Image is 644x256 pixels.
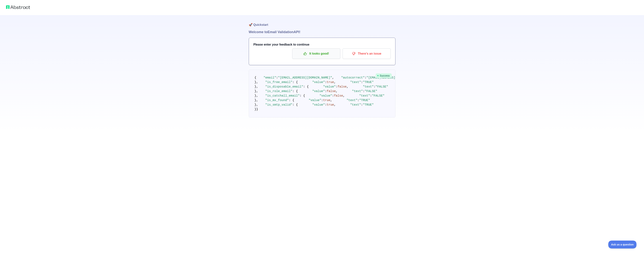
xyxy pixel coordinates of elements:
p: It looks good! [295,50,338,57]
span: "is_disposable_email" [265,85,303,88]
span: : { [292,81,298,84]
span: true [323,99,330,102]
span: "value" [312,90,325,93]
span: , [330,99,332,102]
span: "is_mx_found" [265,99,289,102]
span: , [336,90,338,93]
span: "is_smtp_valid" [265,103,292,107]
span: "FALSE" [365,90,377,93]
span: false [338,85,347,88]
span: "text" [363,85,374,88]
h1: 🚀 Quickstart [249,15,395,29]
span: "TRUE" [363,81,374,84]
span: : { [289,99,294,102]
p: There's an issue [345,50,388,57]
span: "TRUE" [363,103,374,107]
button: It looks good! [292,48,340,59]
span: "value" [319,94,332,98]
span: : [363,90,365,93]
span: "autocorrect" [341,76,365,79]
span: : [276,76,278,79]
span: : { [300,94,305,98]
span: "TRUE" [359,99,370,102]
span: : [321,99,323,102]
span: { [255,76,256,79]
span: : [325,81,327,84]
span: "text" [359,94,370,98]
span: : { [292,90,298,93]
span: : [374,85,375,88]
h3: Please enter your feedback to continue [253,42,391,47]
span: "is_free_email" [265,81,292,84]
span: "email" [264,76,276,79]
button: There's an issue [343,48,391,59]
span: "value" [312,103,325,107]
span: : [325,103,327,107]
span: "[EMAIL_ADDRESS][DOMAIN_NAME]" [278,76,332,79]
span: : [361,81,363,84]
span: : { [292,103,298,107]
span: , [334,103,336,107]
iframe: Toggle Customer Support [608,241,636,248]
span: "value" [312,81,325,84]
span: "text" [352,90,363,93]
span: true [327,81,334,84]
span: , [347,85,348,88]
span: "FALSE" [375,85,388,88]
span: "value" [309,99,321,102]
span: "text" [350,81,361,84]
span: : [370,94,372,98]
span: false [334,94,343,98]
span: : { [303,85,309,88]
span: : [336,85,338,88]
span: true [327,103,334,107]
span: "is_catchall_email" [265,94,300,98]
span: , [332,76,334,79]
span: : [332,94,334,98]
span: "text" [347,99,357,102]
span: Success [376,73,392,78]
span: "FALSE" [372,94,385,98]
span: , [334,81,336,84]
span: : [357,99,359,102]
img: Abstract logo [6,5,30,10]
span: "value" [323,85,336,88]
span: : [325,90,327,93]
span: false [327,90,336,93]
span: "[EMAIL_ADDRESS][DOMAIN_NAME]" [366,76,421,79]
span: , [343,94,345,98]
span: : [361,103,363,107]
span: : [365,76,366,79]
span: "is_role_email" [265,90,292,93]
h1: Welcome to Email Validation API! [249,29,395,35]
span: "text" [350,103,361,107]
